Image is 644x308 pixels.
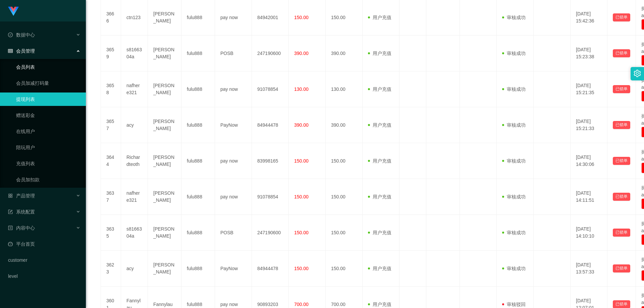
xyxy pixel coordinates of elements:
td: pay now [215,179,252,215]
span: 150.00 [294,230,309,235]
span: 150.00 [294,194,309,199]
td: [DATE] 14:10:10 [571,215,607,251]
span: 150.00 [294,158,309,164]
td: POSB [215,215,252,251]
td: [DATE] 15:21:35 [571,71,607,107]
td: 247190600 [252,36,289,71]
a: level [8,269,80,283]
a: 赠送彩金 [16,109,80,122]
td: nafhere321 [121,71,148,107]
img: logo.9652507e.png [8,7,19,16]
td: 83998165 [252,143,289,179]
i: 图标: appstore-o [8,193,13,198]
span: 用户充值 [368,51,391,56]
td: s8166304a [121,215,148,251]
td: 3644 [101,143,121,179]
td: acy [121,251,148,287]
td: PayNow [215,107,252,143]
i: 图标: check-circle-o [8,33,13,37]
td: nafhere321 [121,179,148,215]
a: customer [8,253,80,267]
span: 390.00 [294,51,309,56]
span: 审核驳回 [502,302,526,307]
td: fulu888 [181,215,215,251]
button: 已锁单 [613,264,630,272]
td: 130.00 [326,71,363,107]
span: 内容中心 [8,225,35,231]
a: 提现列表 [16,93,80,106]
span: 审核成功 [502,194,526,199]
td: fulu888 [181,179,215,215]
td: 91078854 [252,71,289,107]
td: 390.00 [326,36,363,71]
span: 审核成功 [502,86,526,92]
button: 已锁单 [613,193,630,201]
td: 3637 [101,179,121,215]
td: 150.00 [326,179,363,215]
span: 150.00 [294,266,309,271]
td: 3623 [101,251,121,287]
td: 247190600 [252,215,289,251]
span: 系统配置 [8,209,35,214]
a: 会员列表 [16,60,80,74]
td: [PERSON_NAME] [148,36,181,71]
span: 会员管理 [8,48,35,54]
td: [PERSON_NAME] [148,215,181,251]
td: 84944478 [252,251,289,287]
td: pay now [215,143,252,179]
td: [PERSON_NAME] [148,71,181,107]
a: 会员加扣款 [16,173,80,186]
td: [DATE] 14:11:51 [571,179,607,215]
td: [PERSON_NAME] [148,143,181,179]
span: 审核成功 [502,122,526,128]
span: 审核成功 [502,230,526,235]
span: 150.00 [294,15,309,20]
span: 用户充值 [368,194,391,199]
span: 用户充值 [368,86,391,92]
td: [DATE] 15:21:33 [571,107,607,143]
td: 150.00 [326,251,363,287]
td: [DATE] 13:57:33 [571,251,607,287]
td: 3658 [101,71,121,107]
span: 用户充值 [368,15,391,20]
td: 91078854 [252,179,289,215]
span: 用户充值 [368,230,391,235]
a: 陪玩用户 [16,141,80,154]
td: 84944478 [252,107,289,143]
button: 已锁单 [613,157,630,165]
i: 图标: form [8,209,13,214]
td: [PERSON_NAME] [148,107,181,143]
td: [DATE] 15:23:38 [571,36,607,71]
i: 图标: table [8,49,13,53]
i: 图标: setting [634,70,641,77]
span: 390.00 [294,122,309,128]
td: [PERSON_NAME] [148,179,181,215]
span: 用户充值 [368,158,391,164]
button: 已锁单 [613,229,630,237]
td: 3657 [101,107,121,143]
td: 150.00 [326,143,363,179]
td: POSB [215,36,252,71]
button: 已锁单 [613,85,630,93]
button: 已锁单 [613,49,630,57]
td: acy [121,107,148,143]
i: 图标: profile [8,226,13,230]
a: 会员加减打码量 [16,76,80,90]
a: 在线用户 [16,125,80,138]
span: 审核成功 [502,158,526,164]
span: 审核成功 [502,51,526,56]
span: 审核成功 [502,15,526,20]
td: fulu888 [181,143,215,179]
button: 已锁单 [613,121,630,129]
td: PayNow [215,251,252,287]
span: 用户充值 [368,266,391,271]
td: 3659 [101,36,121,71]
a: 充值列表 [16,157,80,170]
td: 150.00 [326,215,363,251]
span: 数据中心 [8,32,35,38]
td: fulu888 [181,71,215,107]
td: 3635 [101,215,121,251]
span: 产品管理 [8,193,35,198]
span: 用户充值 [368,302,391,307]
td: fulu888 [181,36,215,71]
